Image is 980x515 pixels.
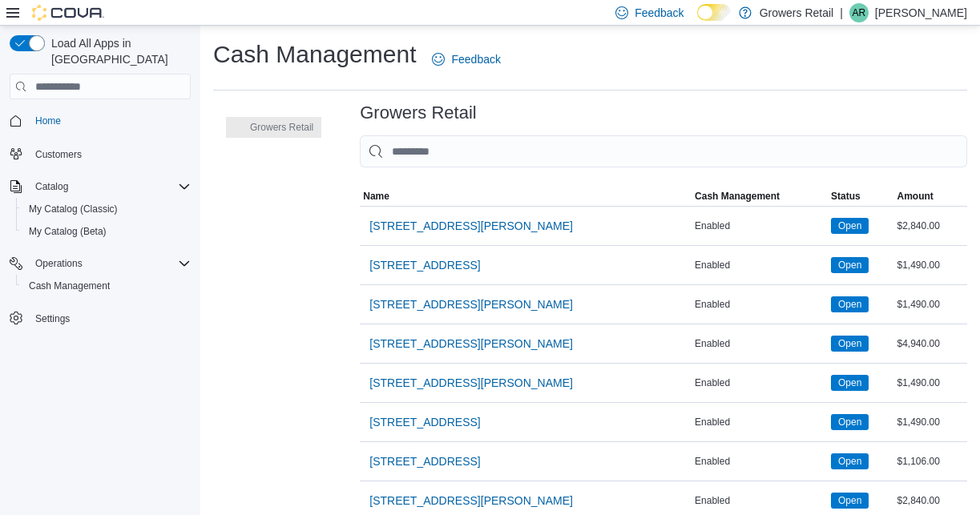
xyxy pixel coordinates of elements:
[29,309,76,328] a: Settings
[22,222,191,241] span: My Catalog (Beta)
[363,367,579,399] button: [STREET_ADDRESS][PERSON_NAME]
[35,180,68,193] span: Catalog
[853,3,866,22] span: AR
[451,51,500,67] span: Feedback
[22,276,116,296] a: Cash Management
[828,187,893,206] button: Status
[838,493,861,508] span: Open
[32,5,104,21] img: Cova
[692,491,828,510] div: Enabled
[369,296,573,312] span: [STREET_ADDRESS][PERSON_NAME]
[29,254,191,273] span: Operations
[838,415,861,429] span: Open
[695,190,780,203] span: Cash Management
[831,257,869,273] span: Open
[893,216,967,235] div: $2,840.00
[369,493,573,509] span: [STREET_ADDRESS][PERSON_NAME]
[692,255,828,275] div: Enabled
[369,218,573,234] span: [STREET_ADDRESS][PERSON_NAME]
[838,219,861,233] span: Open
[893,452,967,471] div: $1,106.00
[831,218,869,234] span: Open
[360,187,692,206] button: Name
[29,280,110,292] span: Cash Management
[363,249,486,281] button: [STREET_ADDRESS]
[692,373,828,392] div: Enabled
[29,254,89,273] button: Operations
[692,452,828,471] div: Enabled
[363,190,389,203] span: Name
[29,177,191,196] span: Catalog
[893,373,967,392] div: $1,490.00
[29,308,191,328] span: Settings
[893,491,967,510] div: $2,840.00
[831,493,869,509] span: Open
[35,312,70,325] span: Settings
[697,4,731,21] input: Dark Mode
[692,187,828,206] button: Cash Management
[35,148,82,161] span: Customers
[29,111,67,131] a: Home
[29,111,191,131] span: Home
[360,103,476,123] h3: Growers Retail
[3,307,197,330] button: Settings
[369,453,480,469] span: [STREET_ADDRESS]
[29,177,75,196] button: Catalog
[16,220,197,243] button: My Catalog (Beta)
[838,336,861,351] span: Open
[22,199,124,219] a: My Catalog (Classic)
[16,275,197,297] button: Cash Management
[29,203,118,215] span: My Catalog (Classic)
[369,257,480,273] span: [STREET_ADDRESS]
[849,3,869,22] div: Ana Romano
[369,336,573,352] span: [STREET_ADDRESS][PERSON_NAME]
[360,135,967,167] input: This is a search bar. As you type, the results lower in the page will automatically filter.
[3,252,197,275] button: Operations
[838,454,861,469] span: Open
[29,143,191,163] span: Customers
[893,334,967,353] div: $4,940.00
[35,115,61,127] span: Home
[213,38,416,70] h1: Cash Management
[838,258,861,272] span: Open
[3,109,197,132] button: Home
[369,414,480,430] span: [STREET_ADDRESS]
[635,5,684,21] span: Feedback
[29,225,107,238] span: My Catalog (Beta)
[893,412,967,432] div: $1,490.00
[831,414,869,430] span: Open
[3,142,197,165] button: Customers
[893,187,967,206] button: Amount
[363,328,579,360] button: [STREET_ADDRESS][PERSON_NAME]
[10,103,191,372] nav: Complex example
[760,3,834,22] p: Growers Retail
[838,376,861,390] span: Open
[369,375,573,391] span: [STREET_ADDRESS][PERSON_NAME]
[22,276,191,296] span: Cash Management
[692,412,828,432] div: Enabled
[29,145,88,164] a: Customers
[363,288,579,320] button: [STREET_ADDRESS][PERSON_NAME]
[893,255,967,275] div: $1,490.00
[35,257,83,270] span: Operations
[425,43,506,75] a: Feedback
[831,453,869,469] span: Open
[16,198,197,220] button: My Catalog (Classic)
[363,445,486,477] button: [STREET_ADDRESS]
[831,375,869,391] span: Open
[692,334,828,353] div: Enabled
[893,295,967,314] div: $1,490.00
[697,21,698,22] span: Dark Mode
[897,190,933,203] span: Amount
[692,216,828,235] div: Enabled
[3,175,197,198] button: Catalog
[831,190,861,203] span: Status
[840,3,843,22] p: |
[22,222,113,241] a: My Catalog (Beta)
[363,406,486,438] button: [STREET_ADDRESS]
[838,297,861,312] span: Open
[363,210,579,242] button: [STREET_ADDRESS][PERSON_NAME]
[45,35,191,67] span: Load All Apps in [GEOGRAPHIC_DATA]
[831,336,869,352] span: Open
[22,199,191,219] span: My Catalog (Classic)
